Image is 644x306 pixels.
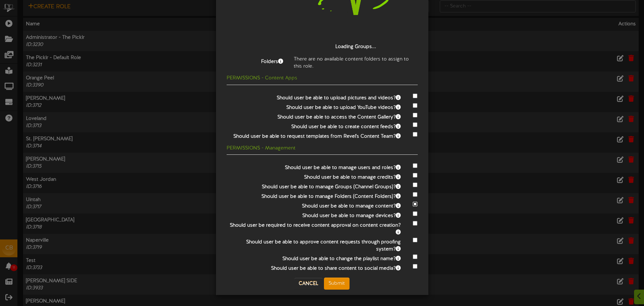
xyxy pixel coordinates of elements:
h5: PERMISSIONS - Content Apps [227,75,418,81]
label: Folders [221,56,288,65]
label: Should user be able to manage devices? [221,210,406,220]
label: Should user be required to receive content approval on content creation? [221,220,406,236]
label: Should user be able to create content feeds? [221,121,406,131]
label: Should user be able to manage users and roles? [221,162,406,172]
div: There are no available content folders to assign to this role. [288,56,423,70]
label: Should user be able to manage credits? [221,172,406,181]
label: Should user be able to manage Groups (Channel Groups)? [221,181,406,191]
button: Cancel [294,278,323,289]
label: Should user be able to access the Content Gallery? [221,111,406,121]
h5: PERMISSIONS - Management [227,146,418,151]
strong: Loading Groups... [335,44,376,49]
label: Should user be able to upload pictures and videos? [221,92,406,102]
label: Should user be able to approve content requests through proofing system? [221,236,406,253]
label: Should user be able to manage Folders (Content Folders)? [221,191,406,200]
label: Should user be able to upload YouTube videos? [221,102,406,111]
label: Should user be able to manage content? [221,200,406,210]
button: Submit [324,278,350,290]
label: Should user be able to share content to social media? [221,263,406,272]
label: Should user be able to request templates from Revel's Content Team? [221,131,406,140]
label: Should user be able to change the playlist name? [221,253,406,263]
